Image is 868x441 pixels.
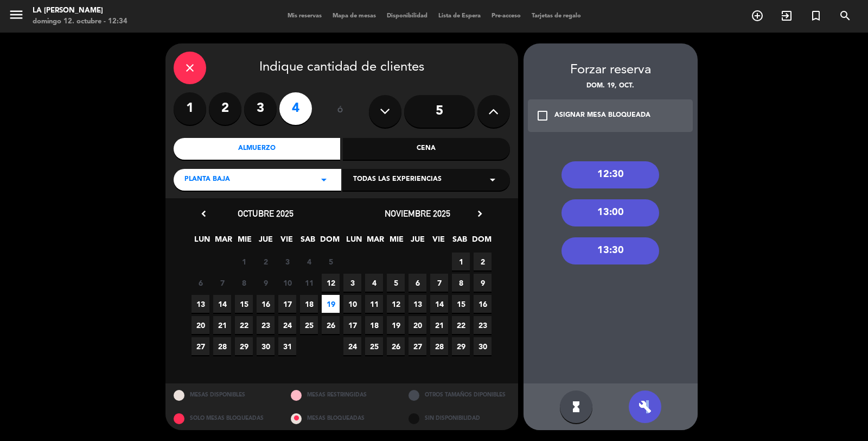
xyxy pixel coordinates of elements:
[409,316,426,334] span: 20
[213,316,231,334] span: 21
[279,92,312,125] label: 4
[343,337,361,355] span: 24
[536,109,549,122] i: check_box_outline_blank
[278,316,296,334] span: 24
[278,233,296,251] span: VIE
[165,383,283,407] div: MESAS DISPONIBLES
[183,61,196,74] i: close
[193,233,211,251] span: LUN
[278,253,296,270] span: 3
[809,9,822,22] i: turned_in_not
[278,295,296,313] span: 17
[486,13,526,19] span: Pre-acceso
[209,92,241,125] label: 2
[343,316,361,334] span: 17
[278,337,296,355] span: 31
[300,316,318,334] span: 25
[283,383,400,407] div: MESAS RESTRINGIDAS
[474,295,492,313] span: 16
[8,7,24,27] button: menu
[320,233,338,251] span: DOM
[409,337,426,355] span: 27
[33,16,127,27] div: domingo 12. octubre - 12:34
[570,400,583,413] i: hourglass_full
[257,233,275,251] span: JUE
[452,253,470,270] span: 1
[472,233,490,251] span: DOM
[300,274,318,292] span: 11
[323,92,358,130] div: ó
[751,9,764,22] i: add_circle_outline
[409,274,426,292] span: 6
[474,274,492,292] span: 9
[184,174,230,185] span: Planta Baja
[282,13,327,19] span: Mis reservas
[327,13,381,19] span: Mapa de mesas
[257,274,275,292] span: 9
[214,233,232,251] span: MAR
[213,337,231,355] span: 28
[343,274,361,292] span: 3
[524,81,698,92] div: dom. 19, oct.
[235,337,253,355] span: 29
[322,295,340,313] span: 19
[235,316,253,334] span: 22
[257,337,275,355] span: 30
[235,253,253,270] span: 1
[387,295,405,313] span: 12
[780,9,793,22] i: exit_to_app
[192,274,209,292] span: 6
[430,295,448,313] span: 14
[430,316,448,334] span: 21
[430,233,448,251] span: VIE
[213,274,231,292] span: 7
[235,295,253,313] span: 15
[474,316,492,334] span: 23
[33,5,127,16] div: LA [PERSON_NAME]
[244,92,277,125] label: 3
[299,233,317,251] span: SAB
[433,13,486,19] span: Lista de Espera
[322,253,340,270] span: 5
[343,138,510,160] div: Cena
[257,253,275,270] span: 2
[192,337,209,355] span: 27
[400,407,518,430] div: SIN DISPONIBILIDAD
[639,400,652,413] i: build
[322,316,340,334] span: 26
[322,274,340,292] span: 12
[235,274,253,292] span: 8
[387,337,405,355] span: 26
[198,208,209,219] i: chevron_left
[561,237,659,264] div: 13:30
[174,138,341,160] div: Almuerzo
[561,161,659,188] div: 12:30
[174,92,206,125] label: 1
[257,316,275,334] span: 23
[381,13,433,19] span: Disponibilidad
[345,233,363,251] span: LUN
[235,233,253,251] span: MIE
[474,253,492,270] span: 2
[561,199,659,226] div: 13:00
[839,9,852,22] i: search
[192,295,209,313] span: 13
[238,208,293,219] span: octubre 2025
[430,274,448,292] span: 7
[387,316,405,334] span: 19
[452,274,470,292] span: 8
[524,60,698,81] div: Forzar reserva
[400,383,518,407] div: OTROS TAMAÑOS DIPONIBLES
[365,274,383,292] span: 4
[365,337,383,355] span: 25
[174,52,510,84] div: Indique cantidad de clientes
[387,274,405,292] span: 5
[365,316,383,334] span: 18
[192,316,209,334] span: 20
[300,253,318,270] span: 4
[213,295,231,313] span: 14
[409,233,426,251] span: JUE
[257,295,275,313] span: 16
[353,174,442,185] span: Todas las experiencias
[452,337,470,355] span: 29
